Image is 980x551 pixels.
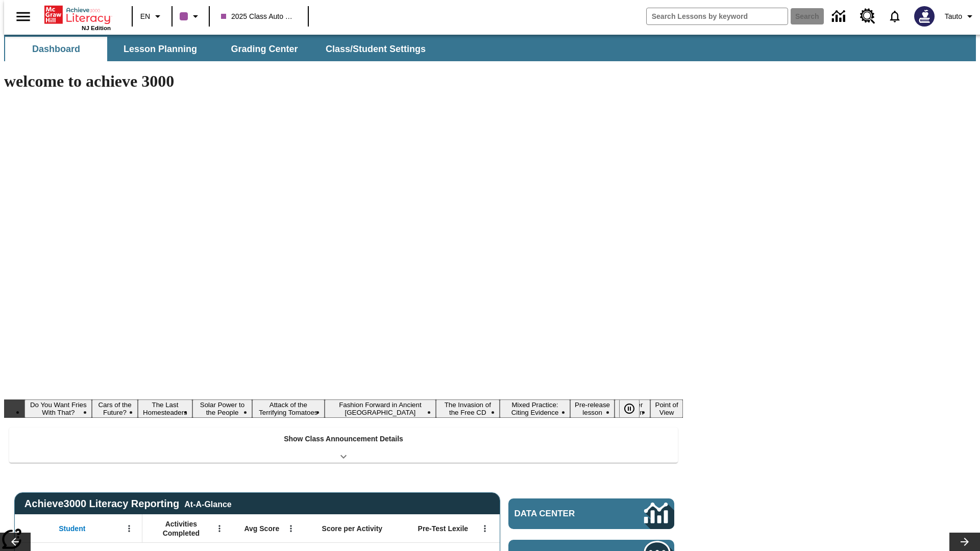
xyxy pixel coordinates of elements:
button: Lesson Planning [109,37,211,61]
button: Class color is purple. Change class color [176,7,206,26]
div: Home [44,4,111,31]
div: SubNavbar [4,37,435,61]
button: Slide 1 Do You Want Fries With That? [24,399,92,418]
div: At-A-Glance [184,498,231,509]
a: Notifications [881,3,908,30]
button: Dashboard [5,37,107,61]
button: Profile/Settings [941,7,980,26]
button: Slide 9 Pre-release lesson [570,399,615,418]
span: Data Center [514,509,610,519]
div: Pause [619,399,650,418]
button: Language: EN, Select a language [136,7,168,26]
a: Data Center [508,498,674,529]
span: Pre-Test Lexile [418,524,469,533]
button: Open Menu [121,521,137,536]
button: Slide 5 Attack of the Terrifying Tomatoes [252,399,325,418]
button: Open Menu [477,521,493,536]
button: Open Menu [212,521,227,536]
a: Home [44,5,111,25]
img: Avatar [914,6,935,27]
button: Grading Center [213,37,315,61]
input: search field [647,8,788,24]
button: Slide 2 Cars of the Future? [92,399,137,418]
p: Show Class Announcement Details [284,434,403,444]
a: Data Center [826,3,854,31]
button: Open side menu [8,2,38,32]
a: Resource Center, Will open in new tab [854,3,881,30]
span: NJ Edition [82,25,111,31]
span: 2025 Class Auto Grade 13 [221,11,297,22]
button: Slide 8 Mixed Practice: Citing Evidence [500,399,571,418]
button: Class/Student Settings [317,37,434,61]
h1: welcome to achieve 3000 [4,72,683,91]
span: Activities Completed [148,519,215,538]
button: Lesson carousel, Next [949,533,980,551]
button: Pause [619,399,640,418]
button: Slide 11 Point of View [650,399,683,418]
span: Tauto [945,11,962,22]
button: Slide 4 Solar Power to the People [192,399,252,418]
button: Select a new avatar [908,3,941,30]
button: Open Menu [283,521,299,536]
span: Avg Score [244,524,279,533]
span: Score per Activity [322,524,383,533]
button: Slide 10 Career Lesson [615,399,650,418]
button: Slide 7 The Invasion of the Free CD [436,399,500,418]
span: Achieve3000 Literacy Reporting [24,498,232,510]
button: Slide 3 The Last Homesteaders [138,399,193,418]
div: SubNavbar [4,35,976,61]
button: Slide 6 Fashion Forward in Ancient Rome [325,399,436,418]
span: EN [140,11,150,22]
div: Show Class Announcement Details [9,428,678,463]
span: Student [59,524,85,533]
